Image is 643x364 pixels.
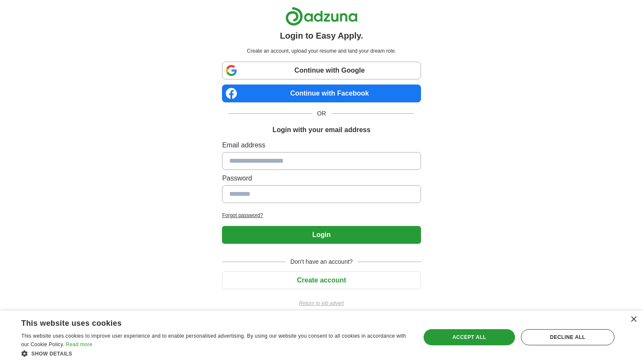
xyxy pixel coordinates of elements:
[222,299,421,307] a: Return to job advert
[21,349,409,358] div: Show details
[285,257,358,266] span: Don't have an account?
[424,329,515,345] div: Accept all
[285,7,358,26] img: Adzuna logo
[21,316,387,328] div: This website uses cookies
[222,271,421,289] button: Create account
[222,212,421,219] a: Forgot password?
[222,85,421,102] a: Continue with Facebook
[222,140,421,150] label: Email address
[273,125,370,135] h1: Login with your email address
[222,277,421,284] a: Create account
[280,29,363,42] h1: Login to Easy Apply.
[222,226,421,244] button: Login
[521,329,615,345] div: Decline all
[31,351,72,357] span: Show details
[66,341,92,347] a: Read more, opens a new window
[312,109,331,118] span: OR
[222,62,421,79] a: Continue with Google
[222,173,421,183] label: Password
[21,333,406,347] span: This website uses cookies to improve user experience and to enable personalised advertising. By u...
[630,316,637,323] div: Close
[224,47,419,55] p: Create an account, upload your resume and land your dream role.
